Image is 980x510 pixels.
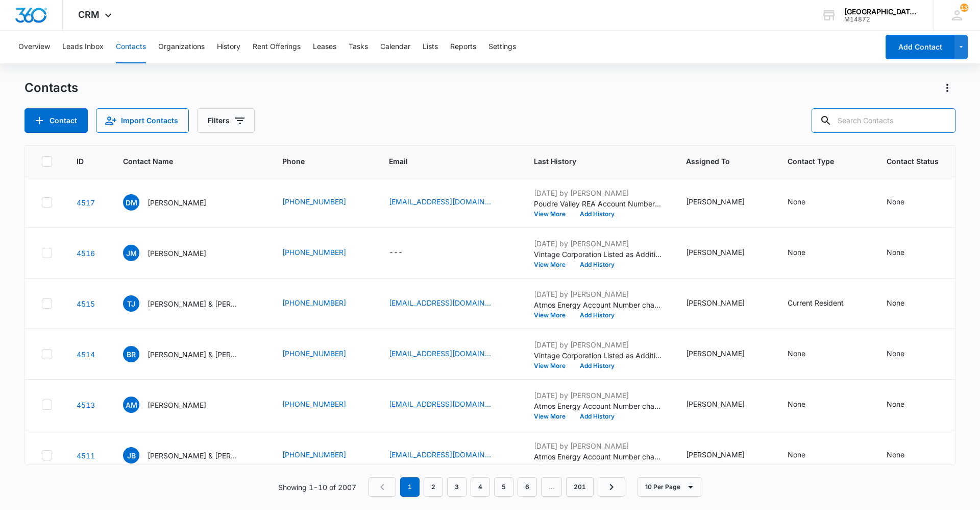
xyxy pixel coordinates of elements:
div: None [788,348,805,359]
button: 10 Per Page [638,477,702,497]
p: [DATE] by [PERSON_NAME] [534,441,661,451]
a: Navigate to contact details page for David Monofield [77,198,95,207]
button: Calendar [380,31,410,63]
button: Add Contact [886,35,954,59]
div: Email - bromer81@gmail.com - Select to Edit Field [389,348,509,360]
div: Email - - Select to Edit Field [389,247,421,259]
div: Current Resident [788,297,844,308]
a: [PHONE_NUMBER] [282,297,346,308]
span: JM [123,245,139,261]
p: [PERSON_NAME] [148,400,206,410]
button: Rent Offerings [253,31,301,63]
span: 13 [960,4,968,12]
div: [PERSON_NAME] [686,247,745,258]
div: Contact Name - Jordan Martinez - Select to Edit Field [123,245,225,261]
div: Email - 89josiah89@gmail.com - Select to Edit Field [389,449,509,461]
button: Lists [423,31,438,63]
div: None [887,348,904,359]
span: Contact Status [887,156,939,167]
div: Contact Type - Current Resident - Select to Edit Field [788,297,862,310]
div: account name [844,8,919,16]
button: Add History [573,363,622,369]
a: [PHONE_NUMBER] [282,449,346,460]
button: Contacts [116,31,146,63]
p: [PERSON_NAME] [148,197,206,208]
button: Filters [197,108,255,133]
nav: Pagination [369,477,625,497]
a: [EMAIL_ADDRESS][DOMAIN_NAME] [389,449,491,460]
button: Add Contact [24,108,88,133]
div: Contact Status - None - Select to Edit Field [887,348,923,360]
div: Contact Status - None - Select to Edit Field [887,449,923,461]
div: None [887,399,904,409]
p: [PERSON_NAME] & [PERSON_NAME] [148,349,239,360]
div: Contact Type - None - Select to Edit Field [788,196,824,208]
div: Contact Name - Brandon Romer & Rylee Romer - Select to Edit Field [123,346,258,362]
div: Email - angiemaybon@yahoo.com - Select to Edit Field [389,399,509,411]
a: Navigate to contact details page for Brandon Romer & Rylee Romer [77,350,95,359]
div: Assigned To - Mia Villalba - Select to Edit Field [686,297,763,310]
span: ID [77,156,84,167]
p: [DATE] by [PERSON_NAME] [534,339,661,350]
a: Page 201 [566,477,594,497]
span: Last History [534,156,647,167]
a: Page 4 [471,477,490,497]
button: Leads Inbox [62,31,104,63]
div: Assigned To - Mia Villalba - Select to Edit Field [686,348,763,360]
p: Atmos Energy Account Number changed to 3072854746. [534,401,661,411]
span: BR [123,346,139,362]
a: Navigate to contact details page for Jordan Martinez [77,249,95,258]
h1: Contacts [24,80,78,96]
div: [PERSON_NAME] [686,196,745,207]
button: Add History [573,262,622,268]
div: Phone - (307) 350-4760 - Select to Edit Field [282,196,364,208]
button: Import Contacts [96,108,189,133]
a: [PHONE_NUMBER] [282,399,346,409]
a: Page 6 [518,477,537,497]
div: Contact Type - None - Select to Edit Field [788,348,824,360]
a: Page 3 [447,477,467,497]
div: [PERSON_NAME] [686,297,745,308]
div: Contact Name - Angela Maybon - Select to Edit Field [123,397,225,413]
button: View More [534,262,573,268]
input: Search Contacts [812,108,955,133]
div: notifications count [960,4,968,12]
div: Contact Name - Josiah Barragan & Hailey Mendoza - Select to Edit Field [123,447,258,463]
div: Contact Name - David Monofield - Select to Edit Field [123,194,225,211]
span: Contact Type [788,156,847,167]
div: Phone - (970) 539-6466 - Select to Edit Field [282,247,364,259]
div: None [887,196,904,207]
div: [PERSON_NAME] [686,399,745,409]
div: Contact Status - None - Select to Edit Field [887,399,923,411]
span: Phone [282,156,350,167]
button: Overview [18,31,50,63]
a: Navigate to contact details page for Terrence James & Joseph Garcia [77,299,95,308]
div: account id [844,16,919,23]
button: View More [534,211,573,217]
div: Phone - (970) 888-2352 - Select to Edit Field [282,449,364,461]
div: None [887,449,904,460]
button: View More [534,363,573,369]
p: [PERSON_NAME] & [PERSON_NAME] [148,450,239,461]
a: [EMAIL_ADDRESS][DOMAIN_NAME] [389,196,491,207]
p: Atmos Energy Account Number changed to 3074350607. [534,451,661,462]
a: [PHONE_NUMBER] [282,247,346,258]
div: None [887,297,904,308]
button: Organizations [158,31,205,63]
p: Poudre Valley REA Account Number changed to 85093002. [534,198,661,209]
div: --- [389,247,403,259]
button: Add History [573,211,622,217]
p: [DATE] by [PERSON_NAME] [534,188,661,198]
button: Reports [450,31,476,63]
div: Contact Name - Terrence James & Joseph Garcia - Select to Edit Field [123,295,258,312]
a: [EMAIL_ADDRESS][DOMAIN_NAME] [389,399,491,409]
button: Add History [573,312,622,318]
p: Vintage Corporation Listed as Additional Interest? changed to 394. [534,249,661,260]
div: Assigned To - Aydin Reinking - Select to Edit Field [686,449,763,461]
span: JB [123,447,139,463]
a: [PHONE_NUMBER] [282,348,346,359]
span: DM [123,194,139,211]
span: AM [123,397,139,413]
div: Contact Status - None - Select to Edit Field [887,196,923,208]
div: None [887,247,904,258]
